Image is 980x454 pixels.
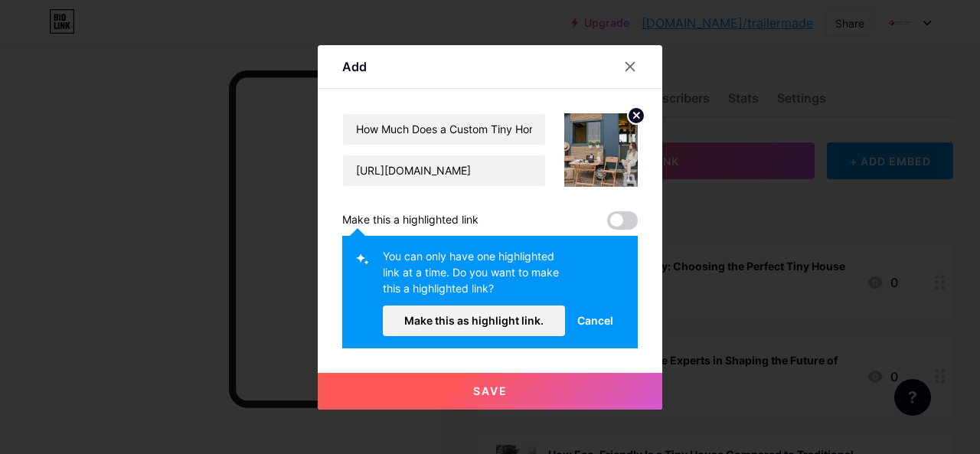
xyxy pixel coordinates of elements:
[343,155,545,186] input: URL
[577,312,613,328] span: Cancel
[473,384,508,397] span: Save
[343,114,545,145] input: Title
[342,211,479,230] div: Make this a highlighted link
[564,113,638,187] img: link_thumbnail
[383,305,565,336] button: Make this as highlight link.
[383,248,565,305] div: You can only have one highlighted link at a time. Do you want to make this a highlighted link?
[404,314,544,327] span: Make this as highlight link.
[318,373,662,410] button: Save
[342,57,367,76] div: Add
[565,305,626,336] button: Cancel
